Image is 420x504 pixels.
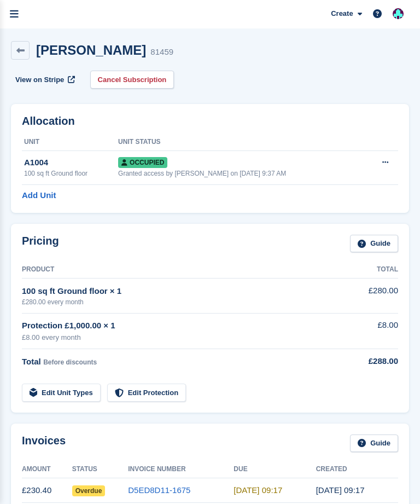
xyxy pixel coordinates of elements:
a: Add Unit [22,189,56,202]
time: 2025-09-12 08:17:44 UTC [234,485,282,495]
th: Invoice Number [128,461,234,478]
th: Amount [22,461,72,478]
span: Create [331,8,353,19]
h2: [PERSON_NAME] [36,43,146,57]
h2: Pricing [22,235,59,253]
div: £8.00 every month [22,332,341,343]
th: Unit [22,134,118,151]
a: Cancel Subscription [90,71,174,89]
span: Overdue [72,485,106,496]
td: £8.00 [341,313,398,349]
td: £230.40 [22,478,72,503]
div: £288.00 [341,355,398,368]
th: Due [234,461,316,478]
th: Status [72,461,129,478]
th: Unit Status [118,134,365,151]
div: A1004 [24,157,118,169]
th: Created [316,461,398,478]
h2: Allocation [22,115,398,128]
div: Granted access by [PERSON_NAME] on [DATE] 9:37 AM [118,169,365,178]
span: View on Stripe [15,74,64,85]
span: Occupied [118,157,167,168]
a: Guide [350,235,398,253]
a: View on Stripe [11,71,77,89]
a: D5ED8D11-1675 [128,485,190,495]
span: Total [22,357,41,366]
div: £280.00 every month [22,297,341,307]
div: 100 sq ft Ground floor × 1 [22,285,341,298]
a: Edit Unit Types [22,384,101,402]
th: Total [341,261,398,279]
a: Guide [350,435,398,453]
div: 81459 [150,46,173,59]
h2: Invoices [22,435,66,453]
img: Simon Gardner [393,8,404,19]
time: 2025-09-11 08:17:58 UTC [316,485,365,495]
div: Protection £1,000.00 × 1 [22,320,341,332]
th: Product [22,261,341,279]
td: £280.00 [341,279,398,313]
a: Edit Protection [107,384,186,402]
div: 100 sq ft Ground floor [24,169,118,178]
span: Before discounts [43,358,97,366]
